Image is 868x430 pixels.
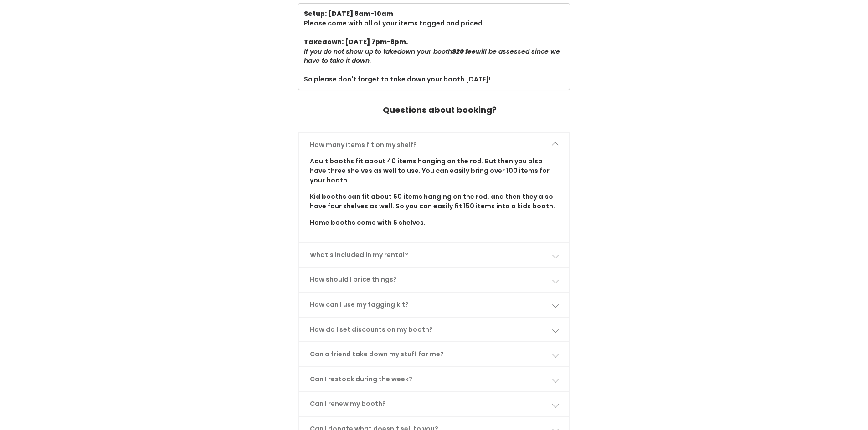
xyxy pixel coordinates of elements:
[304,47,560,66] i: If you do not show up to takedown your booth will be assessed since we have to take it down.
[299,268,570,292] a: How should I price things?
[310,218,559,228] p: Home booths come with 5 shelves.
[452,47,476,56] b: $20 fee
[299,293,570,317] a: How can I use my tagging kit?
[304,9,565,84] div: Please come with all of your items tagged and priced. So please don't forget to take down your bo...
[383,101,497,119] h4: Questions about booking?
[299,367,570,391] a: Can I restock during the week?
[304,37,408,46] b: Takedown: [DATE] 7pm-8pm.
[299,133,570,157] a: How many items fit on my shelf?
[304,9,393,18] b: Setup: [DATE] 8am-10am
[299,342,570,366] a: Can a friend take down my stuff for me?
[310,157,559,185] p: Adult booths fit about 40 items hanging on the rod. But then you also have three shelves as well ...
[299,243,570,267] a: What's included in my rental?
[310,192,559,211] p: Kid booths can fit about 60 items hanging on the rod, and then they also have four shelves as wel...
[299,392,570,416] a: Can I renew my booth?
[299,318,570,342] a: How do I set discounts on my booth?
